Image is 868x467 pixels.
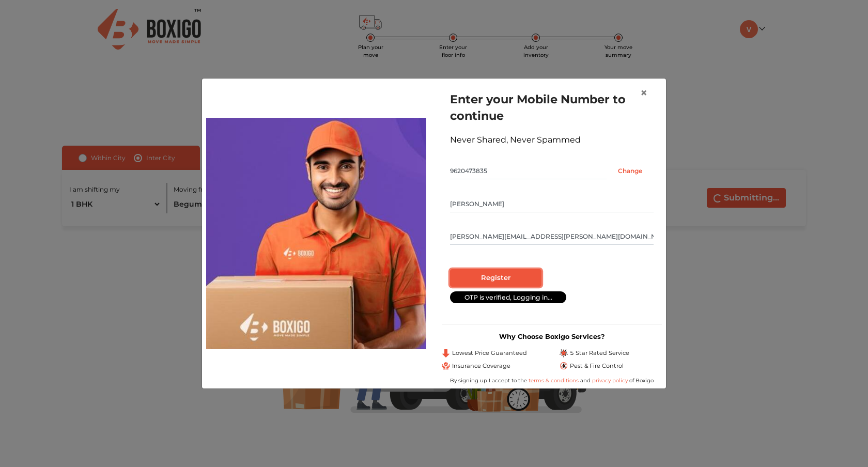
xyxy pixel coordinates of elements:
[591,377,629,384] a: privacy policy
[450,291,566,303] div: OTP is verified, Logging in...
[206,118,426,349] img: relocation-img
[570,349,629,357] span: 5 Star Rated Service
[442,377,662,384] div: By signing up I accept to the and of Boxigo
[640,85,647,100] span: ×
[450,91,654,124] h1: Enter your Mobile Number to continue
[450,134,654,146] div: Never Shared, Never Spammed
[529,377,580,384] a: terms & conditions
[450,196,654,212] input: Your Name
[452,362,510,370] span: Insurance Coverage
[450,228,654,245] input: Email Id
[450,269,541,287] input: Register
[452,349,527,357] span: Lowest Price Guaranteed
[442,333,662,340] h3: Why Choose Boxigo Services?
[632,79,656,107] button: Close
[607,163,654,179] input: Change
[450,163,607,179] input: Mobile No
[570,362,624,370] span: Pest & Fire Control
